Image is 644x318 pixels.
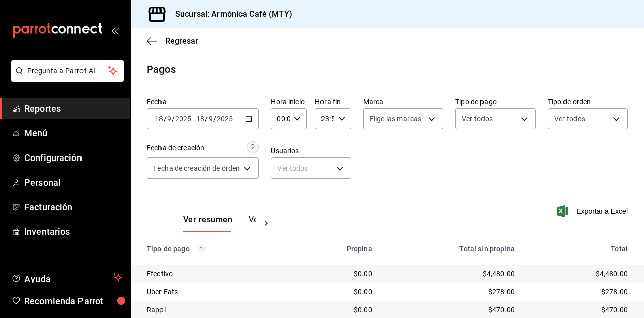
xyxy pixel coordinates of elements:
span: Elige las marcas [370,114,421,124]
button: Ver resumen [183,215,232,232]
div: Total sin propina [388,245,515,253]
span: Personal [24,176,122,189]
div: Propina [303,245,372,253]
input: -- [208,115,213,123]
label: Hora fin [315,98,351,105]
div: $0.00 [303,305,372,315]
svg: Los pagos realizados con Pay y otras terminales son montos brutos. [198,245,205,252]
div: $470.00 [388,305,515,315]
span: Reportes [24,102,122,115]
h3: Sucursal: Armónica Café (MTY) [167,8,292,20]
div: $0.00 [303,269,372,279]
span: / [205,115,208,123]
span: Ver todos [462,114,493,124]
span: Ver todos [554,114,585,124]
input: ---- [175,115,192,123]
div: Tipo de pago [147,245,287,253]
span: / [213,115,216,123]
input: -- [154,115,164,123]
input: -- [196,115,205,123]
div: navigation tabs [183,215,256,232]
div: $4,480.00 [388,269,515,279]
span: - [193,115,195,123]
span: Ayuda [24,271,109,283]
label: Tipo de pago [455,98,535,105]
div: $4,480.00 [531,269,628,279]
span: Facturación [24,200,122,214]
label: Tipo de orden [548,98,628,105]
button: Pregunta a Parrot AI [11,60,124,82]
button: Ver pagos [249,215,286,232]
div: Pagos [147,62,176,77]
button: Regresar [147,36,198,46]
button: open_drawer_menu [111,26,119,34]
div: $278.00 [531,287,628,297]
a: Pregunta a Parrot AI [7,73,124,84]
div: Uber Eats [147,287,287,297]
input: -- [167,115,172,123]
span: Recomienda Parrot [24,294,122,308]
div: $470.00 [531,305,628,315]
input: ---- [216,115,233,123]
label: Fecha [147,98,259,105]
div: Rappi [147,305,287,315]
span: Pregunta a Parrot AI [27,66,108,76]
span: Fecha de creación de orden [153,163,240,173]
span: Menú [24,126,122,140]
div: Fecha de creación [147,143,204,153]
span: / [164,115,167,123]
span: / [172,115,175,123]
label: Marca [363,98,443,105]
div: Total [531,245,628,253]
span: Inventarios [24,225,122,238]
div: Ver todos [271,157,351,179]
span: Regresar [165,36,198,46]
button: Exportar a Excel [559,205,628,217]
div: Efectivo [147,269,287,279]
label: Usuarios [271,147,351,154]
div: $278.00 [388,287,515,297]
div: $0.00 [303,287,372,297]
span: Configuración [24,151,122,165]
label: Hora inicio [271,98,307,105]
